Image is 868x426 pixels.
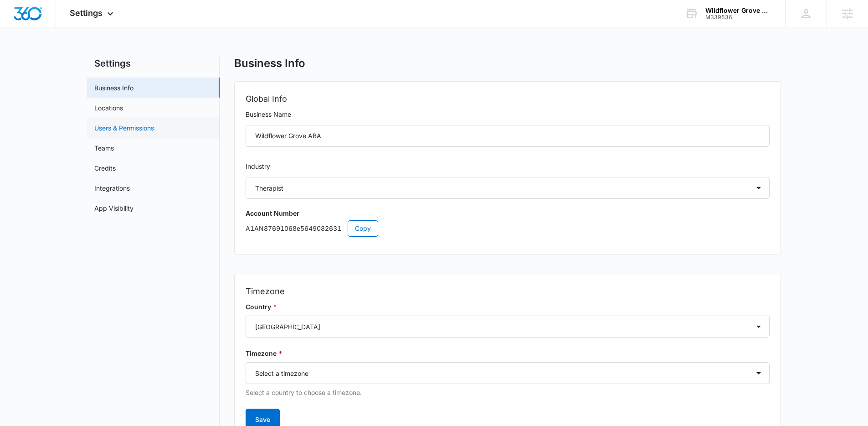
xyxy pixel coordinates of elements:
a: Users & Permissions [94,123,154,133]
p: A1AN87691068e5649082631 [246,220,770,237]
a: Credits [94,163,116,173]
a: Business Info [94,83,134,93]
strong: Account Number [246,209,299,217]
a: App Visibility [94,203,134,213]
a: Integrations [94,183,130,193]
a: Teams [94,143,114,153]
label: Country [246,302,770,312]
span: Copy [355,223,371,234]
span: Settings [70,8,103,18]
h2: Global Info [246,93,770,105]
label: Timezone [246,348,770,358]
a: Locations [94,103,123,113]
div: account name [705,7,772,14]
label: Industry [246,161,770,171]
h1: Business Info [234,57,305,70]
h2: Settings [87,57,220,70]
h2: Timezone [246,285,770,298]
button: Copy [348,220,378,237]
label: Business Name [246,109,770,119]
div: account id [705,14,772,21]
p: Select a country to choose a timezone. [246,388,770,398]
